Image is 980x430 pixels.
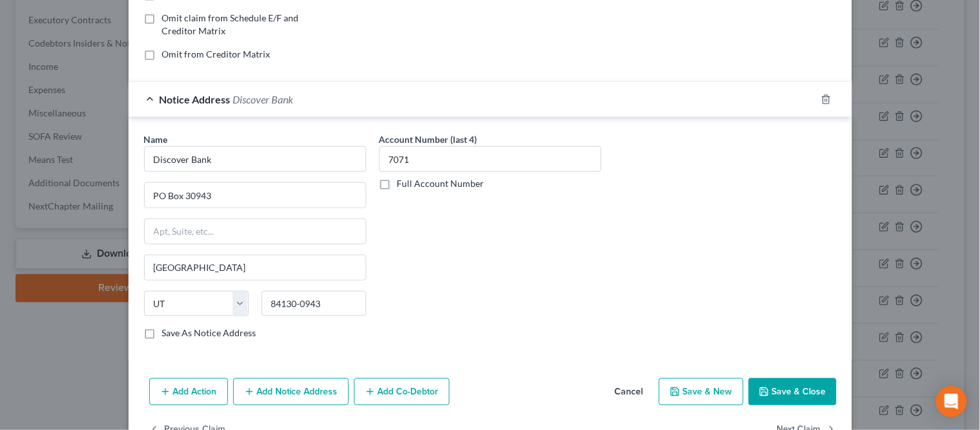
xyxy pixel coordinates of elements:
[160,93,231,105] span: Notice Address
[936,386,967,417] div: Open Intercom Messenger
[162,12,299,36] span: Omit claim from Schedule E/F and Creditor Matrix
[659,378,744,405] button: Save & New
[262,291,366,317] input: Enter zip..
[145,183,366,208] input: Enter address...
[145,255,366,280] input: Enter city...
[605,380,654,405] button: Cancel
[233,378,349,405] button: Add Notice Address
[144,134,168,145] span: Name
[162,327,256,339] label: Save As Notice Address
[162,48,271,59] span: Omit from Creditor Matrix
[379,146,601,172] input: XXXX
[149,378,228,405] button: Add Action
[144,146,366,172] input: Search by name...
[233,93,294,105] span: Discover Bank
[379,133,477,146] label: Account Number (last 4)
[397,177,485,190] label: Full Account Number
[749,378,837,405] button: Save & Close
[145,219,366,244] input: Apt, Suite, etc...
[354,378,450,405] button: Add Co-Debtor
